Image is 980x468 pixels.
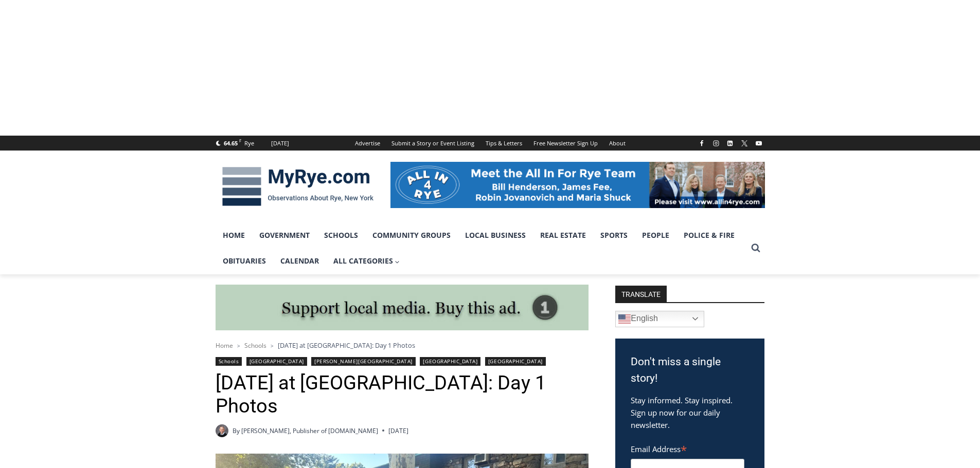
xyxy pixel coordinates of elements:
[237,342,240,349] span: >
[273,248,326,274] a: Calendar
[216,222,746,274] nav: Primary Navigation
[386,136,480,151] a: Submit a Story or Event Listing
[753,137,765,149] a: YouTube
[244,341,266,350] a: Schools
[224,139,238,147] span: 64.65
[631,439,744,457] label: Email Address
[635,222,676,248] a: People
[241,426,378,435] a: [PERSON_NAME], Publisher of [DOMAIN_NAME]
[311,357,416,366] a: [PERSON_NAME][GEOGRAPHIC_DATA]
[738,137,751,149] a: X
[246,357,307,366] a: [GEOGRAPHIC_DATA]
[420,357,480,366] a: [GEOGRAPHIC_DATA]
[349,136,631,151] nav: Secondary Navigation
[631,394,749,431] p: Stay informed. Stay inspired. Sign up now for our daily newsletter.
[618,313,631,325] img: en
[271,139,289,148] div: [DATE]
[458,222,533,248] a: Local Business
[631,354,749,386] h3: Don't miss a single story!
[710,137,722,149] a: Instagram
[724,137,736,149] a: Linkedin
[216,248,273,274] a: Obituaries
[676,222,742,248] a: Police & Fire
[278,341,415,350] span: [DATE] at [GEOGRAPHIC_DATA]: Day 1 Photos
[216,285,589,331] img: support local media, buy this ad
[252,222,317,248] a: Government
[239,138,241,143] span: F
[388,426,408,436] time: [DATE]
[244,139,254,148] div: Rye
[746,239,765,257] button: View Search Form
[603,136,631,151] a: About
[593,222,635,248] a: Sports
[485,357,546,366] a: [GEOGRAPHIC_DATA]
[390,162,765,208] img: All in for Rye
[365,222,458,248] a: Community Groups
[696,137,708,149] a: Facebook
[528,136,603,151] a: Free Newsletter Sign Up
[615,311,704,327] a: English
[216,341,233,350] a: Home
[480,136,528,151] a: Tips & Letters
[216,222,252,248] a: Home
[333,255,400,267] span: All Categories
[216,371,589,418] h1: [DATE] at [GEOGRAPHIC_DATA]: Day 1 Photos
[216,424,228,437] a: Author image
[317,222,365,248] a: Schools
[216,340,589,350] nav: Breadcrumbs
[615,286,667,302] strong: TRANSLATE
[326,248,407,274] a: All Categories
[271,342,274,349] span: >
[216,160,380,213] img: MyRye.com
[349,136,386,151] a: Advertise
[233,426,240,436] span: By
[216,357,242,366] a: Schools
[533,222,593,248] a: Real Estate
